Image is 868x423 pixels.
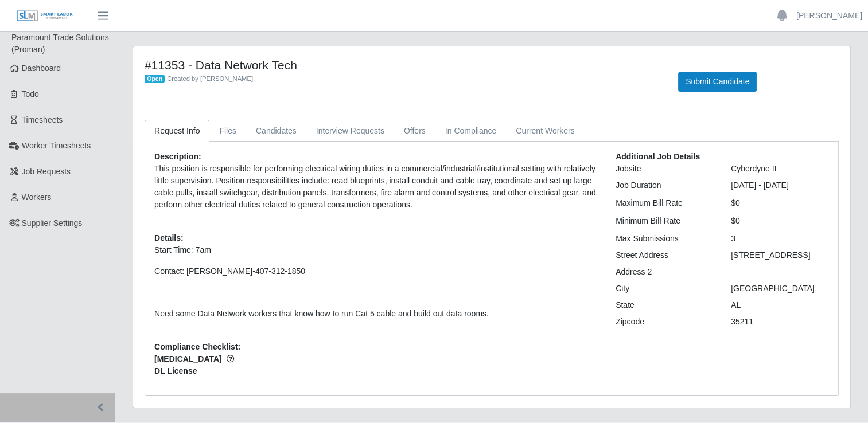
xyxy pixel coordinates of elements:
[607,316,722,328] div: Zipcode
[722,316,838,328] div: 35211
[11,33,109,54] span: Paramount Trade Solutions (Proman)
[394,120,435,142] a: Offers
[722,179,838,191] div: [DATE] - [DATE]
[22,167,71,176] span: Job Requests
[607,249,722,261] div: Street Address
[607,233,722,245] div: Max Submissions
[722,249,838,261] div: [STREET_ADDRESS]
[722,283,838,295] div: [GEOGRAPHIC_DATA]
[154,163,598,211] p: This position is responsible for performing electrical wiring duties in a commercial/industrial/i...
[246,120,306,142] a: Candidates
[145,75,165,84] span: Open
[678,72,757,92] button: Submit Candidate
[22,218,83,228] span: Supplier Settings
[607,299,722,311] div: State
[154,308,598,320] p: Need some Data Network workers that know how to run Cat 5 cable and build out data rooms.
[607,197,722,209] div: Maximum Bill Rate
[306,120,394,142] a: Interview Requests
[722,163,838,175] div: Cyberdyne II
[607,283,722,295] div: City
[607,179,722,191] div: Job Duration
[607,163,722,175] div: Jobsite
[722,215,838,227] div: $0
[435,120,507,142] a: In Compliance
[506,120,584,142] a: Current Workers
[154,244,598,256] p: Start Time: 7am
[22,64,61,73] span: Dashboard
[209,120,246,142] a: Files
[167,75,253,82] span: Created by [PERSON_NAME]
[722,197,838,209] div: $0
[722,299,838,311] div: AL
[22,141,91,150] span: Worker Timesheets
[154,233,184,242] b: Details:
[607,266,722,278] div: Address 2
[22,89,39,99] span: Todo
[722,233,838,245] div: 3
[796,10,862,22] a: [PERSON_NAME]
[616,152,700,161] b: Additional Job Details
[154,152,201,161] b: Description:
[154,353,598,365] span: [MEDICAL_DATA]
[22,193,52,202] span: Workers
[145,58,661,72] h4: #11353 - Data Network Tech
[154,365,598,377] span: DL License
[154,265,598,277] p: Contact: [PERSON_NAME]-407-312-1850
[154,342,240,351] b: Compliance Checklist:
[607,215,722,227] div: Minimum Bill Rate
[16,10,73,22] img: SLM Logo
[145,120,209,142] a: Request Info
[22,115,63,124] span: Timesheets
